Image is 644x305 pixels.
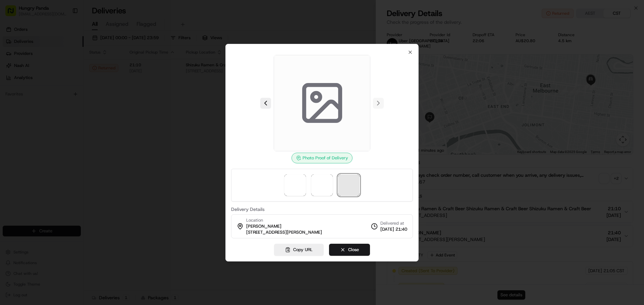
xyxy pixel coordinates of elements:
[246,229,322,235] span: [STREET_ADDRESS][PERSON_NAME]
[380,220,407,226] span: Delivered at
[291,153,353,163] div: Photo Proof of Delivery
[274,244,324,256] button: Copy URL
[329,244,370,256] button: Close
[231,207,413,212] label: Delivery Details
[380,226,407,232] span: [DATE] 21:40
[246,223,281,229] span: [PERSON_NAME]
[246,217,263,223] span: Location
